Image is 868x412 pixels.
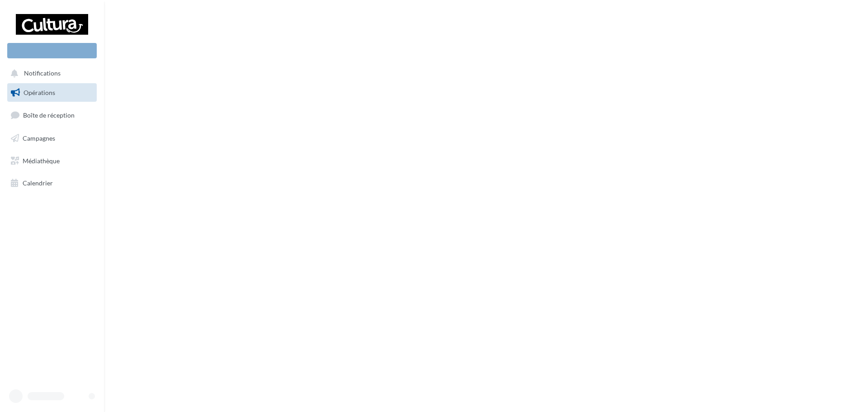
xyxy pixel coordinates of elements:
span: Boîte de réception [23,111,75,119]
a: Médiathèque [5,152,99,170]
span: Opérations [24,89,55,96]
span: Campagnes [23,134,55,142]
a: Campagnes [5,129,99,148]
span: Notifications [24,70,61,77]
a: Boîte de réception [5,105,99,125]
a: Opérations [5,83,99,102]
a: Calendrier [5,174,99,193]
span: Calendrier [23,179,53,187]
div: Nouvelle campagne [7,43,97,58]
span: Médiathèque [23,156,60,164]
